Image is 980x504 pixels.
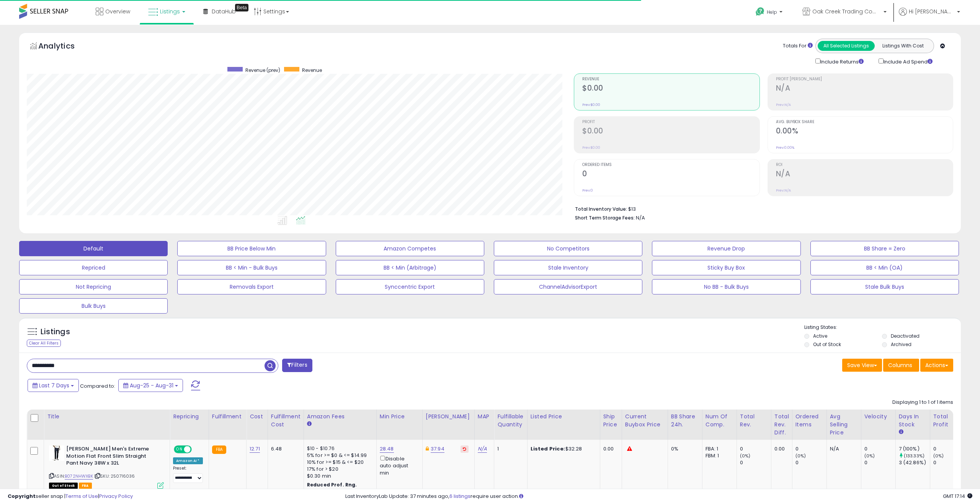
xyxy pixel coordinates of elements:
div: 0 [864,445,895,452]
label: Deactivated [891,333,920,339]
span: Ordered Items [582,163,759,167]
div: 0 [795,459,826,466]
div: 0.00 [774,445,786,452]
button: BB Share = Zero [810,241,959,256]
div: Displaying 1 to 1 of 1 items [892,399,953,406]
span: Last 7 Days [39,382,69,389]
a: 37.94 [431,445,444,453]
div: MAP [478,413,491,421]
span: Help [767,9,777,15]
b: Total Inventory Value: [575,206,627,212]
div: 0 [864,459,895,466]
div: Cost [250,413,265,421]
div: N/A [830,445,855,452]
div: Tooltip anchor [235,4,248,11]
div: seller snap | | [8,493,133,500]
span: ON [175,446,184,453]
span: Compared to: [80,382,115,390]
b: [PERSON_NAME] Men's Extreme Motion Flat Front Slim Straight Pant Navy 38W x 32L [66,445,159,469]
div: Fulfillment Cost [271,413,301,429]
p: Listing States: [804,324,961,331]
button: Filters [282,359,312,372]
span: Oak Creek Trading Company US [812,8,881,15]
div: 6.48 [271,445,298,452]
div: 1 [497,445,521,452]
img: 31XRShtxOoL._SL40_.jpg [49,445,64,461]
div: 0 [740,445,771,452]
div: 0.00 [603,445,616,452]
span: Columns [888,361,912,369]
span: Avg. Buybox Share [776,120,953,124]
div: Fulfillable Quantity [497,413,524,429]
button: Last 7 Days [28,379,79,392]
div: [PERSON_NAME] [426,413,471,421]
button: Actions [920,359,953,372]
span: Revenue [302,67,322,73]
div: Fulfillment [212,413,243,421]
button: Bulk Buys [19,298,168,314]
a: 6 listings [449,493,470,500]
div: Current Buybox Price [625,413,665,429]
small: (0%) [795,453,806,459]
span: Aug-25 - Aug-31 [130,382,173,389]
h2: N/A [776,84,953,94]
div: Total Profit [933,413,961,429]
div: 3 (42.86%) [899,459,930,466]
div: $15 - $15.83 [307,488,371,494]
span: Revenue (prev) [245,67,280,73]
div: Ship Price [603,413,619,429]
div: Total Rev. Diff. [774,413,789,437]
div: 0 [795,445,826,452]
b: Listed Price: [531,445,565,452]
small: Prev: N/A [776,188,791,193]
div: Ordered Items [795,413,823,429]
small: (0%) [740,453,751,459]
span: Listings [160,8,180,15]
h2: 0.00% [776,127,953,137]
div: $0.30 min [307,473,371,480]
button: BB < Min (OA) [810,260,959,275]
div: FBA: 1 [706,445,731,452]
button: Default [19,241,168,256]
div: Total Rev. [740,413,768,429]
div: 17% for > $20 [307,466,371,473]
div: 0% [671,445,696,452]
h2: 0 [582,169,759,180]
div: Velocity [864,413,892,421]
h2: N/A [776,169,953,180]
small: Prev: 0.00% [776,145,794,150]
span: DataHub [212,8,236,15]
small: Prev: $0.00 [582,102,600,107]
div: Last InventoryLab Update: 37 minutes ago, require user action. [345,493,972,500]
small: Amazon Fees. [307,421,312,428]
button: Sticky Buy Box [652,260,800,275]
button: No BB - Bulk Buys [652,279,800,294]
div: Include Returns [810,57,873,66]
button: Amazon Competes [336,241,484,256]
a: 28.48 [380,445,394,453]
div: $10 - $10.76 [307,445,371,452]
span: Overview [105,8,130,15]
small: (133.33%) [904,453,924,459]
div: Amazon Fees [307,413,373,421]
div: Include Ad Spend [873,57,945,66]
button: No Competitors [494,241,642,256]
div: 10% for >= $15 & <= $20 [307,459,371,466]
i: Revert to store-level Dynamic Max Price [463,447,466,451]
div: Disable auto adjust min [380,454,416,476]
a: Hi [PERSON_NAME] [899,8,960,25]
div: Clear All Filters [27,340,61,347]
span: FBA [79,483,92,489]
a: Help [750,1,790,25]
span: Revenue [582,77,759,81]
label: Out of Stock [813,341,841,348]
button: Columns [883,359,919,372]
button: BB < Min - Bulk Buys [177,260,326,275]
button: Synccentric Export [336,279,484,294]
div: 0 [740,459,771,466]
span: 2025-09-8 17:14 GMT [943,493,972,500]
div: 7 (100%) [899,445,930,452]
div: Totals For [783,42,813,50]
a: 12.71 [250,445,260,453]
b: Reduced Prof. Rng. [307,481,357,488]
